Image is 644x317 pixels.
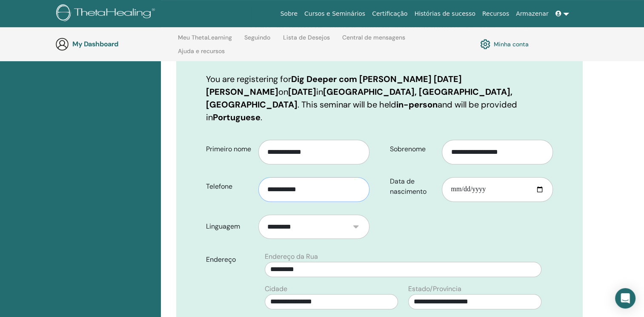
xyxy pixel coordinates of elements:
[265,252,318,262] label: Endereço da Rua
[56,4,158,23] img: logo.png
[244,34,270,48] a: Seguindo
[277,6,301,22] a: Sobre
[213,112,260,123] b: Portuguese
[615,288,635,309] div: Open Intercom Messenger
[200,141,258,157] label: Primeiro nome
[396,99,438,110] b: in-person
[200,218,258,235] label: Linguagem
[72,40,157,48] h3: My Dashboard
[55,37,69,51] img: generic-user-icon.jpg
[178,34,232,48] a: Meu ThetaLearning
[283,34,330,48] a: Lista de Desejos
[384,141,442,157] label: Sobrenome
[479,6,512,22] a: Recursos
[408,284,461,294] label: Estado/Província
[301,6,369,22] a: Cursos e Seminários
[512,6,552,22] a: Armazenar
[206,86,512,110] b: [GEOGRAPHIC_DATA], [GEOGRAPHIC_DATA], [GEOGRAPHIC_DATA]
[265,284,287,294] label: Cidade
[206,74,462,97] b: Dig Deeper com [PERSON_NAME] [DATE][PERSON_NAME]
[480,37,490,51] img: cog.svg
[200,252,260,268] label: Endereço
[342,34,405,48] a: Central de mensagens
[178,48,225,61] a: Ajuda e recursos
[206,73,553,124] p: You are registering for on in . This seminar will be held and will be provided in .
[411,6,479,22] a: Histórias de sucesso
[384,173,442,200] label: Data de nascimento
[288,86,316,97] b: [DATE]
[480,37,529,51] a: Minha conta
[200,178,258,195] label: Telefone
[369,6,411,22] a: Certificação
